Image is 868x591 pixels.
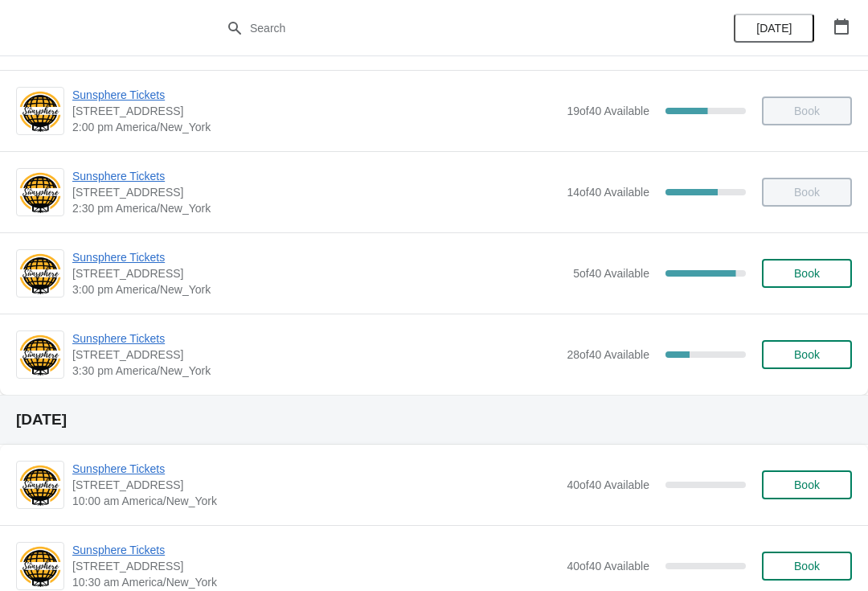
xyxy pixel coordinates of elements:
img: Sunsphere Tickets | 810 Clinch Avenue, Knoxville, TN, USA | 2:00 pm America/New_York [17,89,63,133]
span: Sunsphere Tickets [72,168,559,184]
span: 10:00 am America/New_York [72,493,559,509]
img: Sunsphere Tickets | 810 Clinch Avenue, Knoxville, TN, USA | 10:30 am America/New_York [17,544,63,589]
span: [STREET_ADDRESS] [72,558,559,574]
img: Sunsphere Tickets | 810 Clinch Avenue, Knoxville, TN, USA | 2:30 pm America/New_York [17,170,63,215]
h2: [DATE] [16,412,852,428]
span: 40 of 40 Available [567,478,649,491]
span: Sunsphere Tickets [72,87,559,103]
span: 14 of 40 Available [567,186,649,199]
span: 2:30 pm America/New_York [72,200,559,216]
img: Sunsphere Tickets | 810 Clinch Avenue, Knoxville, TN, USA | 10:00 am America/New_York [17,463,63,507]
span: Sunsphere Tickets [72,330,559,347]
img: Sunsphere Tickets | 810 Clinch Avenue, Knoxville, TN, USA | 3:30 pm America/New_York [17,333,63,377]
span: 10:30 am America/New_York [72,574,559,590]
span: Sunsphere Tickets [72,249,565,265]
span: 40 of 40 Available [567,560,649,573]
span: [STREET_ADDRESS] [72,477,559,493]
span: [STREET_ADDRESS] [72,184,559,200]
span: 5 of 40 Available [573,267,649,280]
span: Sunsphere Tickets [72,461,559,477]
button: Book [762,552,852,581]
span: [DATE] [756,22,792,35]
input: Search [249,14,651,43]
span: Book [794,267,820,280]
span: 19 of 40 Available [567,105,649,117]
span: Book [794,348,820,361]
span: Book [794,560,820,573]
span: Book [794,478,820,491]
img: Sunsphere Tickets | 810 Clinch Avenue, Knoxville, TN, USA | 3:00 pm America/New_York [17,252,63,296]
button: Book [762,470,852,499]
span: 28 of 40 Available [567,348,649,361]
span: [STREET_ADDRESS] [72,265,565,281]
span: [STREET_ADDRESS] [72,347,559,363]
button: [DATE] [734,14,814,43]
span: Sunsphere Tickets [72,542,559,558]
span: 2:00 pm America/New_York [72,119,559,135]
button: Book [762,259,852,288]
span: 3:00 pm America/New_York [72,281,565,298]
button: Book [762,340,852,369]
span: [STREET_ADDRESS] [72,103,559,119]
span: 3:30 pm America/New_York [72,363,559,379]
